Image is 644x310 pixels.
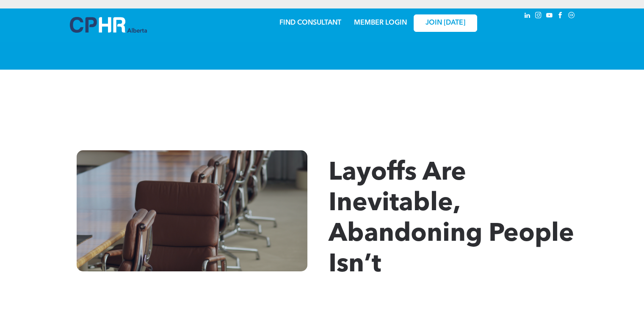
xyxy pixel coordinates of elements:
[523,11,532,22] a: linkedin
[545,11,554,22] a: youtube
[556,11,565,22] a: facebook
[354,20,407,26] a: MEMBER LOGIN
[279,20,341,26] a: FIND CONSULTANT
[426,19,465,27] span: JOIN [DATE]
[414,14,477,32] a: JOIN [DATE]
[534,11,543,22] a: instagram
[567,11,576,22] a: Social network
[70,17,147,33] img: A blue and white logo for cp alberta
[329,161,574,278] span: Layoffs Are Inevitable, Abandoning People Isn’t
